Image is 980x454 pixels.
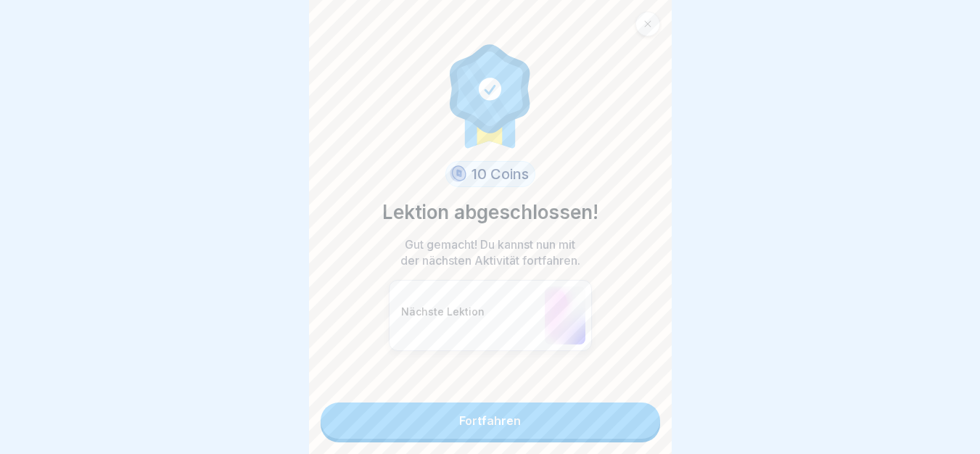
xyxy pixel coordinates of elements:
[401,305,538,318] p: Nächste Lektion
[382,199,598,226] p: Lektion abgeschlossen!
[442,41,539,149] img: completion.svg
[321,403,660,439] a: Fortfahren
[445,161,535,187] div: 10 Coins
[448,163,469,185] img: coin.svg
[396,236,585,268] p: Gut gemacht! Du kannst nun mit der nächsten Aktivität fortfahren.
